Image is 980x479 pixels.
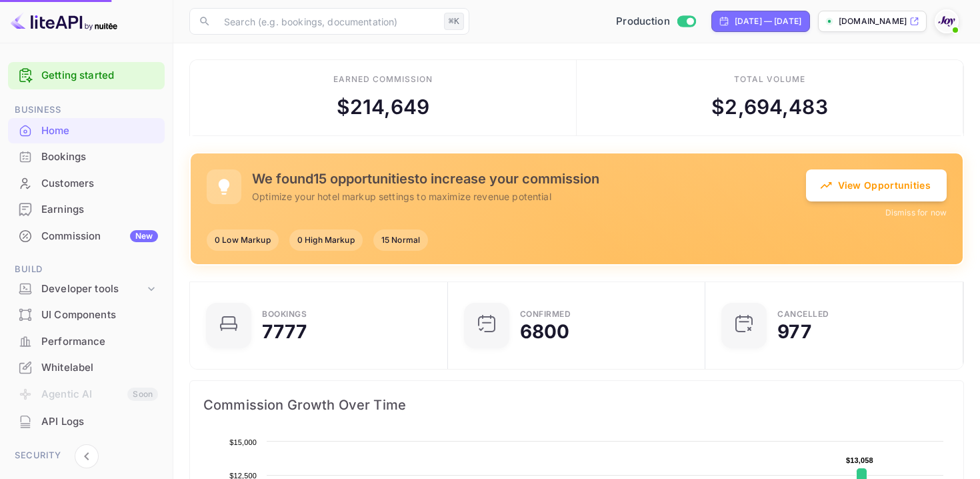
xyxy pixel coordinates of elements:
[41,334,158,350] div: Performance
[735,15,801,27] div: [DATE] — [DATE]
[8,409,165,435] div: API Logs
[8,171,165,197] div: Customers
[8,302,165,327] a: UI Components
[130,230,158,242] div: New
[289,234,363,246] span: 0 High Markup
[41,202,158,217] div: Earnings
[885,207,947,219] button: Dismiss for now
[8,302,165,328] div: UI Components
[806,169,947,201] button: View Opportunities
[41,123,158,139] div: Home
[520,310,571,318] div: Confirmed
[8,355,165,381] div: Whitelabel
[216,8,439,35] input: Search (e.g. bookings, documentation)
[8,171,165,195] a: Customers
[8,197,165,221] a: Earnings
[8,144,165,169] a: Bookings
[8,197,165,223] div: Earnings
[373,234,428,246] span: 15 Normal
[839,15,907,27] p: [DOMAIN_NAME]
[41,360,158,376] div: Whitelabel
[8,329,165,355] div: Performance
[41,308,158,323] div: UI Components
[262,310,307,318] div: Bookings
[337,92,429,122] div: $ 214,649
[203,394,950,416] span: Commission Growth Over Time
[936,11,957,32] img: With Joy
[8,409,165,434] a: API Logs
[611,14,701,29] div: Switch to Sandbox mode
[711,92,828,122] div: $ 2,694,483
[8,223,165,250] div: CommissionNew
[333,73,432,85] div: Earned commission
[8,223,165,248] a: CommissionNew
[262,322,307,341] div: 7777
[8,262,165,277] span: Build
[11,11,117,32] img: LiteAPI logo
[41,176,158,191] div: Customers
[8,118,165,144] div: Home
[41,414,158,430] div: API Logs
[520,322,570,341] div: 6800
[8,278,165,301] div: Developer tools
[8,118,165,143] a: Home
[616,14,670,29] span: Production
[734,73,805,85] div: Total volume
[8,62,165,89] div: Getting started
[777,310,829,318] div: CANCELLED
[8,355,165,380] a: Whitelabel
[229,438,257,446] text: $15,000
[75,444,99,468] button: Collapse navigation
[8,448,165,463] span: Security
[252,171,806,187] h5: We found 15 opportunities to increase your commission
[41,149,158,165] div: Bookings
[252,189,806,203] p: Optimize your hotel markup settings to maximize revenue potential
[8,329,165,354] a: Performance
[846,456,873,464] text: $13,058
[777,322,811,341] div: 977
[41,282,145,297] div: Developer tools
[444,13,464,30] div: ⌘K
[8,144,165,170] div: Bookings
[207,234,279,246] span: 0 Low Markup
[41,229,158,244] div: Commission
[8,103,165,117] span: Business
[41,68,158,83] a: Getting started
